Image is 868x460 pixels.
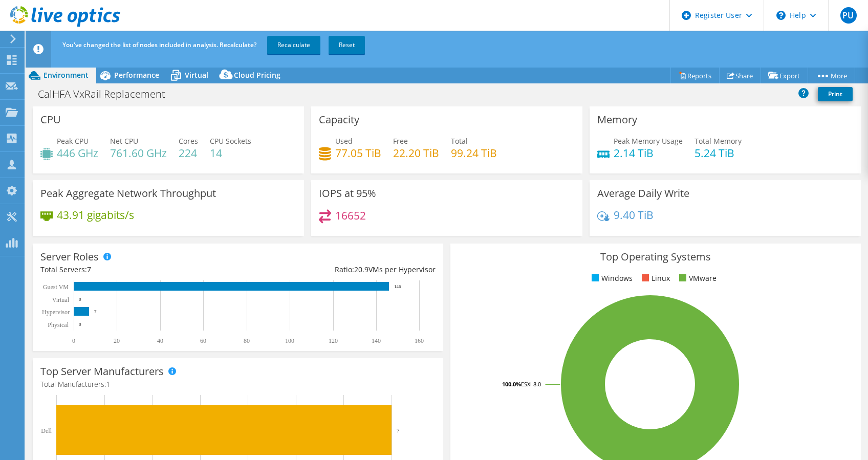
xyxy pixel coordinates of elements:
[354,265,368,274] span: 20.9
[52,296,70,303] text: Virtual
[393,136,408,146] span: Free
[597,114,637,125] h3: Memory
[57,136,89,146] span: Peak CPU
[79,322,81,327] text: 0
[210,136,251,146] span: CPU Sockets
[110,136,138,146] span: Net CPU
[397,427,400,433] text: 7
[614,209,654,221] h4: 9.40 TiB
[808,68,855,83] a: More
[94,309,97,314] text: 7
[502,380,521,388] tspan: 100.0%
[200,337,206,344] text: 60
[57,209,134,221] h4: 43.91 gigabits/s
[157,337,163,344] text: 40
[40,114,61,125] h3: CPU
[48,321,69,328] text: Physical
[614,147,683,159] h4: 2.14 TiB
[234,70,280,80] span: Cloud Pricing
[72,337,75,344] text: 0
[238,264,436,275] div: Ratio: VMs per Hypervisor
[458,251,853,262] h3: Top Operating Systems
[695,147,742,159] h4: 5.24 TiB
[79,297,81,302] text: 0
[329,36,365,54] a: Reset
[62,40,256,49] span: You've changed the list of nodes included in analysis. Recalculate?
[335,136,353,146] span: Used
[695,136,742,146] span: Total Memory
[179,136,198,146] span: Cores
[179,147,198,159] h4: 224
[372,337,381,344] text: 140
[677,273,717,284] li: VMware
[41,427,52,434] text: Dell
[639,273,670,284] li: Linux
[394,284,401,289] text: 146
[451,136,468,146] span: Total
[110,147,167,159] h4: 761.60 GHz
[40,379,436,390] h4: Total Manufacturers:
[87,265,91,274] span: 7
[114,337,120,344] text: 20
[42,309,70,316] text: Hypervisor
[40,251,99,262] h3: Server Roles
[415,337,424,344] text: 160
[114,70,159,80] span: Performance
[335,210,366,221] h4: 16652
[776,11,786,20] svg: \n
[267,36,320,54] a: Recalculate
[40,366,164,377] h3: Top Server Manufacturers
[589,273,633,284] li: Windows
[210,147,251,159] h4: 14
[840,7,857,24] span: PU
[57,147,98,159] h4: 446 GHz
[185,70,208,80] span: Virtual
[319,114,359,125] h3: Capacity
[43,283,69,291] text: Guest VM
[451,147,497,159] h4: 99.24 TiB
[521,380,541,388] tspan: ESXi 8.0
[818,87,853,101] a: Print
[614,136,683,146] span: Peak Memory Usage
[44,70,89,80] span: Environment
[761,68,808,83] a: Export
[335,147,381,159] h4: 77.05 TiB
[285,337,294,344] text: 100
[106,379,110,389] span: 1
[319,188,376,199] h3: IOPS at 95%
[670,68,720,83] a: Reports
[393,147,439,159] h4: 22.20 TiB
[329,337,338,344] text: 120
[719,68,761,83] a: Share
[244,337,250,344] text: 80
[40,188,216,199] h3: Peak Aggregate Network Throughput
[33,89,181,100] h1: CalHFA VxRail Replacement
[40,264,238,275] div: Total Servers:
[597,188,689,199] h3: Average Daily Write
